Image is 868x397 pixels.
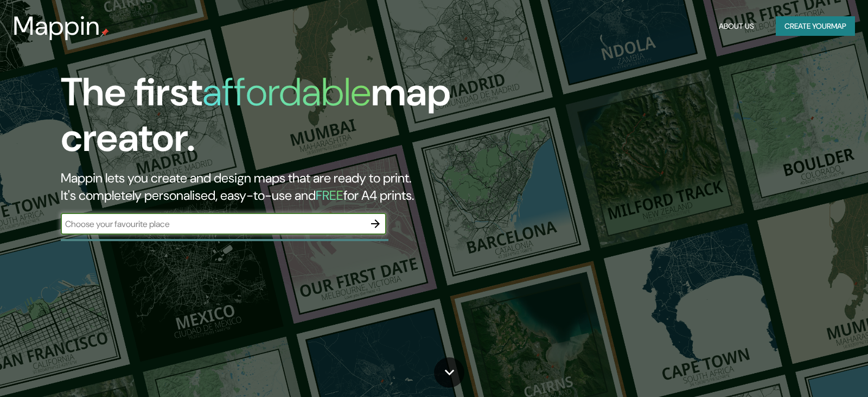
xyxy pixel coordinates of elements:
[776,16,855,36] button: Create yourmap
[316,187,343,204] h5: FREE
[61,218,365,230] input: Choose your favourite place
[61,70,495,169] h1: The first map creator.
[13,11,100,41] h3: Mappin
[714,16,758,36] button: About Us
[61,169,495,204] h2: Mappin lets you create and design maps that are ready to print. It's completely personalised, eas...
[202,67,371,117] h1: affordable
[100,28,109,37] img: mappin-pin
